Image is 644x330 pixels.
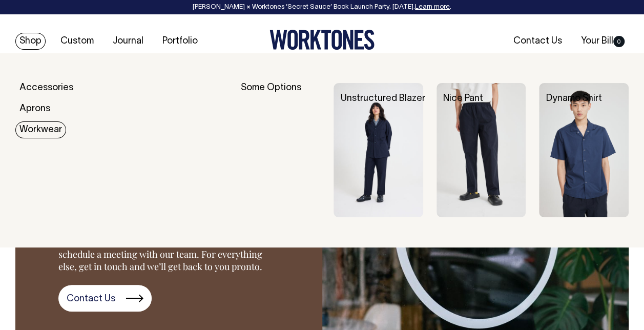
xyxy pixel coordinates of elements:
a: Accessories [15,79,77,96]
a: Workwear [15,121,66,138]
a: Nice Pant [443,94,483,103]
a: Your Bill0 [577,33,629,50]
div: [PERSON_NAME] × Worktones ‘Secret Sauce’ Book Launch Party, [DATE]. . [10,4,634,11]
a: Portfolio [158,33,202,50]
img: Dynamo Shirt [539,83,629,217]
a: Learn more [415,4,450,10]
a: Unstructured Blazer [340,94,425,103]
a: Contact Us [509,33,566,50]
span: 0 [613,36,625,47]
a: Custom [56,33,98,50]
div: Some Options [241,83,321,217]
img: Nice Pant [437,83,526,217]
a: Dynamo Shirt [546,94,601,103]
img: Unstructured Blazer [334,83,423,217]
a: Journal [109,33,148,50]
a: Shop [15,33,46,50]
a: Contact Us [58,285,152,312]
a: Aprons [15,100,54,117]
